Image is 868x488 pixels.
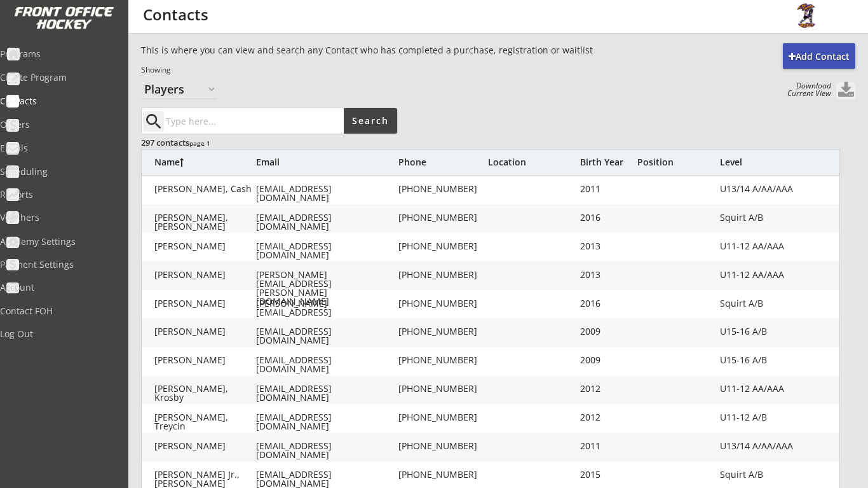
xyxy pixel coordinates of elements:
[836,82,855,99] button: Click to download all Contacts. Your browser settings may try to block it, check your security se...
[256,242,396,260] div: [EMAIL_ADDRESS][DOMAIN_NAME]
[189,139,210,148] font: page 1
[580,299,631,308] div: 2016
[398,242,487,251] div: [PHONE_NUMBER]
[154,158,256,167] div: Name
[398,299,487,308] div: [PHONE_NUMBER]
[154,413,256,431] div: [PERSON_NAME], Treycin
[781,82,831,97] div: Download Current View
[154,442,256,450] div: [PERSON_NAME]
[154,213,256,231] div: [PERSON_NAME], [PERSON_NAME]
[154,299,256,308] div: [PERSON_NAME]
[580,185,631,193] div: 2011
[154,185,256,193] div: [PERSON_NAME], Cash
[720,270,796,279] div: U11-12 AA/AAA
[154,242,256,251] div: [PERSON_NAME]
[154,327,256,336] div: [PERSON_NAME]
[720,299,796,308] div: Squirt A/B
[398,356,487,365] div: [PHONE_NUMBER]
[580,470,631,479] div: 2015
[580,242,631,251] div: 2013
[256,470,396,488] div: [EMAIL_ADDRESS][DOMAIN_NAME]
[488,158,577,167] div: Location
[580,270,631,279] div: 2013
[256,299,396,335] div: [PERSON_NAME][EMAIL_ADDRESS][PERSON_NAME][DOMAIN_NAME]
[154,270,256,279] div: [PERSON_NAME]
[720,356,796,365] div: U15-16 A/B
[580,356,631,365] div: 2009
[256,356,396,373] div: [EMAIL_ADDRESS][DOMAIN_NAME]
[154,356,256,365] div: [PERSON_NAME]
[256,327,396,345] div: [EMAIL_ADDRESS][DOMAIN_NAME]
[398,327,487,336] div: [PHONE_NUMBER]
[398,213,487,222] div: [PHONE_NUMBER]
[783,50,855,63] div: Add Contact
[398,470,487,479] div: [PHONE_NUMBER]
[256,158,396,167] div: Email
[720,384,796,393] div: U11-12 AA/AAA
[720,413,796,422] div: U11-12 A/B
[398,185,487,193] div: [PHONE_NUMBER]
[256,213,396,231] div: [EMAIL_ADDRESS][DOMAIN_NAME]
[720,158,796,167] div: Level
[398,158,487,167] div: Phone
[720,185,796,193] div: U13/14 A/AA/AAA
[398,384,487,393] div: [PHONE_NUMBER]
[141,137,396,148] div: 297 contacts
[256,384,396,402] div: [EMAIL_ADDRESS][DOMAIN_NAME]
[154,384,256,402] div: [PERSON_NAME], Krosby
[154,470,256,488] div: [PERSON_NAME] Jr., [PERSON_NAME]
[580,158,631,167] div: Birth Year
[580,413,631,422] div: 2012
[720,242,796,251] div: U11-12 AA/AAA
[398,270,487,279] div: [PHONE_NUMBER]
[580,213,631,222] div: 2016
[580,327,631,336] div: 2009
[720,213,796,222] div: Squirt A/B
[143,111,164,132] button: search
[163,108,344,134] input: Type here...
[398,442,487,450] div: [PHONE_NUMBER]
[580,384,631,393] div: 2012
[256,185,396,202] div: [EMAIL_ADDRESS][DOMAIN_NAME]
[256,442,396,459] div: [EMAIL_ADDRESS][DOMAIN_NAME]
[580,442,631,450] div: 2011
[637,158,714,167] div: Position
[141,44,676,57] div: This is where you can view and search any Contact who has completed a purchase, registration or w...
[344,108,397,134] button: Search
[720,442,796,450] div: U13/14 A/AA/AAA
[141,65,676,76] div: Showing
[720,327,796,336] div: U15-16 A/B
[398,413,487,422] div: [PHONE_NUMBER]
[720,470,796,479] div: Squirt A/B
[256,413,396,431] div: [EMAIL_ADDRESS][DOMAIN_NAME]
[256,270,396,306] div: [PERSON_NAME][EMAIL_ADDRESS][PERSON_NAME][DOMAIN_NAME]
